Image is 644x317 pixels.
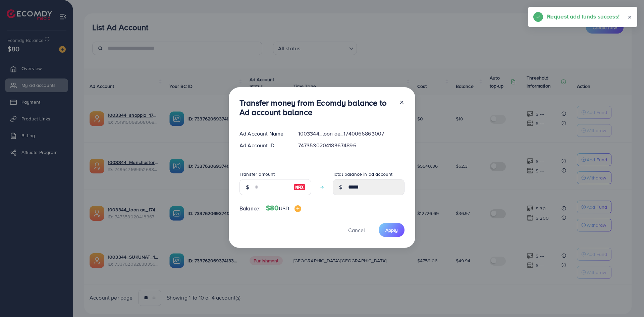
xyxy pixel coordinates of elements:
button: Apply [379,223,405,237]
h4: $80 [266,204,301,212]
h3: Transfer money from Ecomdy balance to Ad account balance [239,98,394,117]
span: USD [279,205,289,212]
div: Ad Account ID [234,142,293,149]
div: 1003344_loon ae_1740066863007 [293,130,410,138]
iframe: Chat [615,287,639,312]
img: image [293,183,306,191]
img: image [294,205,301,212]
span: Apply [385,227,398,233]
button: Cancel [340,223,373,237]
span: Cancel [348,226,365,234]
div: Ad Account Name [234,130,293,138]
h5: Request add funds success! [547,12,620,21]
label: Transfer amount [239,171,275,177]
span: Balance: [239,205,261,212]
div: 7473530204183674896 [293,142,410,149]
label: Total balance in ad account [333,171,392,177]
